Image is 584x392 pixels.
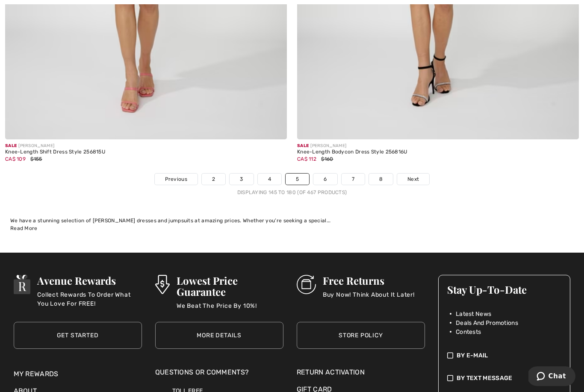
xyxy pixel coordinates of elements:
[230,174,253,185] a: 3
[5,156,26,162] span: CA$ 109
[37,290,142,307] p: Collect Rewards To Order What You Love For FREE!
[30,156,42,162] span: $155
[155,322,283,349] a: More Details
[447,284,562,295] h3: Stay Up-To-Date
[297,367,425,377] a: Return Activation
[5,143,105,149] div: [PERSON_NAME]
[177,301,283,318] p: We Beat The Price By 10%!
[313,174,337,185] a: 6
[528,366,575,388] iframe: Opens a widget where you can chat to one of our agents
[447,374,453,383] img: check
[321,156,333,162] span: $160
[457,374,513,383] span: By Text Message
[297,149,407,155] div: Knee-Length Bodycon Dress Style 256816U
[447,351,453,360] img: check
[155,275,170,294] img: Lowest Price Guarantee
[165,175,187,183] span: Previous
[14,322,142,349] a: Get Started
[297,143,309,148] span: Sale
[456,309,491,318] span: Latest News
[14,370,59,378] a: My Rewards
[323,275,415,286] h3: Free Returns
[14,275,31,294] img: Avenue Rewards
[10,217,574,224] div: We have a stunning selection of [PERSON_NAME] dresses and jumpsuits at amazing prices. Whether yo...
[407,175,419,183] span: Next
[155,174,198,185] a: Previous
[297,275,316,294] img: Free Returns
[5,143,17,148] span: Sale
[397,174,429,185] a: Next
[297,322,425,349] a: Store Policy
[258,174,281,185] a: 4
[155,367,283,382] div: Questions or Comments?
[323,290,415,307] p: Buy Now! Think About It Later!
[37,275,142,286] h3: Avenue Rewards
[369,174,393,185] a: 8
[457,351,488,360] span: By E-mail
[177,275,283,297] h3: Lowest Price Guarantee
[456,327,481,336] span: Contests
[297,156,316,162] span: CA$ 112
[10,225,38,231] span: Read More
[202,174,225,185] a: 2
[286,174,309,185] a: 5
[342,174,365,185] a: 7
[297,143,407,149] div: [PERSON_NAME]
[5,149,105,155] div: Knee-Length Shift Dress Style 256815U
[456,318,518,327] span: Deals And Promotions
